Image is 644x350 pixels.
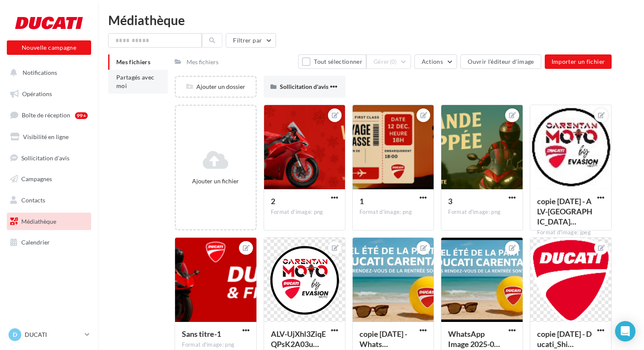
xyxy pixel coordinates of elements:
[271,329,326,349] span: ALV-UjXhl3ZiqEQPsK2A03uWkhC9uiT6-viQmepPHFeiDGCVtT85DLCL
[7,40,91,55] button: Nouvelle campagne
[448,196,452,206] span: 3
[5,170,93,188] a: Campagnes
[615,321,635,341] div: Open Intercom Messenger
[545,54,612,69] button: Importer un fichier
[21,239,50,246] span: Calendrier
[176,83,255,91] div: Ajouter un dossier
[75,112,88,119] div: 99+
[390,58,397,65] span: (0)
[5,191,93,209] a: Contacts
[271,208,338,216] div: Format d'image: png
[179,177,252,185] div: Ajouter un fichier
[5,106,93,124] a: Boîte de réception99+
[5,64,89,82] button: Notifications
[108,14,634,26] div: Médiathèque
[21,175,52,182] span: Campagnes
[182,329,221,339] span: Sans titre-1
[5,213,93,230] a: Médiathèque
[298,54,366,69] button: Tout sélectionner
[5,128,93,146] a: Visibilité en ligne
[5,85,93,103] a: Opérations
[537,329,592,349] span: copie 12-07-2025 - Ducati_Shield_2D_W - Copie
[5,149,93,167] a: Sollicitation d'avis
[25,330,81,339] p: DUCATI
[448,329,500,349] span: WhatsApp Image 2025-07-12 at 16.13.10
[7,327,91,343] a: D DUCATI
[226,33,276,48] button: Filtrer par
[359,196,364,206] span: 1
[23,133,69,140] span: Visibilité en ligne
[537,196,592,226] span: copie 11-09-2025 - ALV-UjXhl3ZiqEQPsK2A03uWkhC9uiT6-viQmepPHFeiDGCVtT85DLCL
[116,58,150,65] span: Mes fichiers
[22,90,52,97] span: Opérations
[359,208,427,216] div: Format d'image: png
[359,329,407,349] span: copie 12-07-2025 - WhatsApp Image 2025-07-12 at 16.13
[552,58,605,65] span: Importer un fichier
[22,111,70,119] span: Boîte de réception
[187,58,218,66] div: Mes fichiers
[537,229,604,236] div: Format d'image: jpeg
[280,83,328,90] span: Sollicitation d'avis
[21,154,69,161] span: Sollicitation d'avis
[460,54,541,69] button: Ouvrir l'éditeur d'image
[116,74,155,89] span: Partagés avec moi
[414,54,457,69] button: Actions
[422,58,443,65] span: Actions
[21,196,45,204] span: Contacts
[271,196,275,206] span: 2
[21,218,56,225] span: Médiathèque
[366,54,411,69] button: Gérer(0)
[23,69,57,76] span: Notifications
[5,233,93,251] a: Calendrier
[182,341,249,349] div: Format d'image: png
[448,208,515,216] div: Format d'image: png
[13,330,17,339] span: D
